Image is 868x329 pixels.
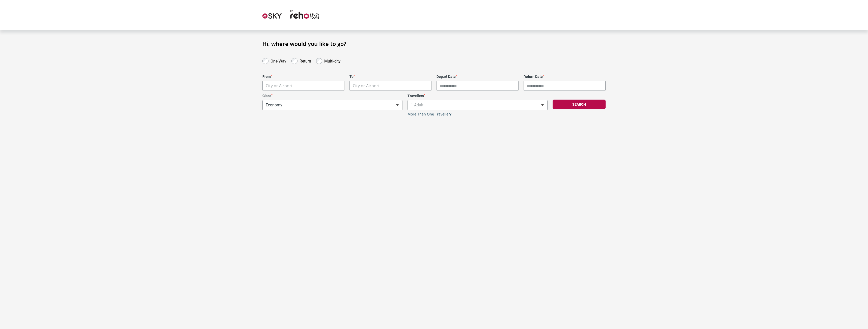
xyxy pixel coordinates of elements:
label: Class [262,94,402,98]
span: City or Airport [263,81,344,91]
a: More Than One Traveller? [408,112,451,116]
span: City or Airport [262,81,344,91]
label: Depart Date [437,75,519,79]
label: Multi-city [324,57,341,64]
label: Travellers [408,94,548,98]
button: Search [553,100,606,109]
span: City or Airport [349,81,431,91]
span: Economy [263,100,402,110]
span: 1 Adult [408,100,547,110]
label: Return [300,57,311,64]
span: City or Airport [350,81,431,91]
label: To [349,75,431,79]
span: City or Airport [266,83,293,88]
label: One Way [270,57,286,64]
h1: Hi, where would you like to go? [262,40,606,47]
label: Return Date [524,75,606,79]
span: 1 Adult [408,100,548,110]
label: From [262,75,344,79]
span: City or Airport [353,83,380,88]
span: Economy [262,100,402,110]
